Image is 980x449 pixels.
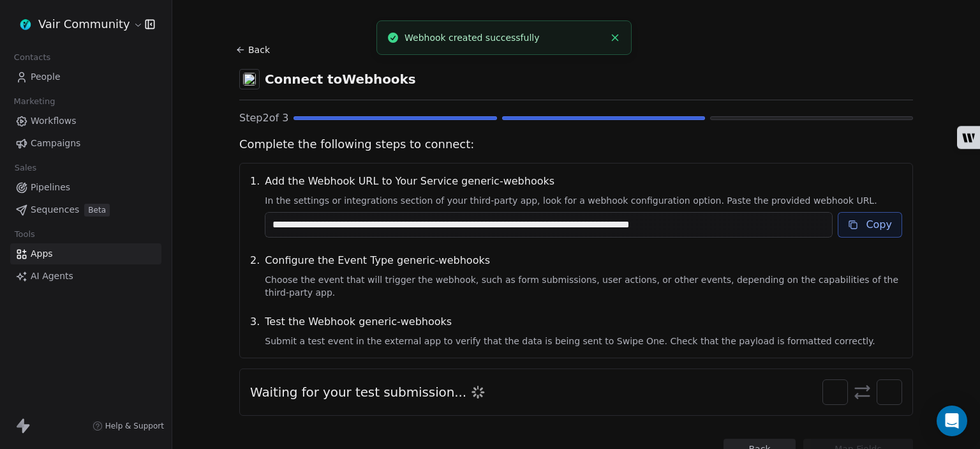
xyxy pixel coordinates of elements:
[239,110,288,126] span: Step 2 of 3
[250,314,260,347] span: 3 .
[265,70,416,88] span: Connect to Webhooks
[265,273,902,299] span: Choose the event that will trigger the webhook, such as form submissions, user actions, or other ...
[31,137,80,150] span: Campaigns
[10,266,161,287] a: AI Agents
[18,17,33,32] img: VAIR%20LOGO%20PNG%20-%20Copy.png
[265,335,902,347] span: Submit a test event in the external app to verify that the data is being sent to Swipe One. Check...
[265,174,902,189] span: Add the Webhook URL to Your Service generic-webhooks
[10,110,161,132] a: Workflows
[265,194,902,207] span: In the settings or integrations section of your third-party app, look for a webhook configuration...
[9,158,42,178] span: Sales
[10,66,161,88] a: People
[234,38,275,61] button: Back
[10,133,161,154] a: Campaigns
[250,383,466,401] span: Waiting for your test submission...
[265,314,902,330] span: Test the Webhook generic-webhooks
[31,247,53,261] span: Apps
[93,421,164,431] a: Help & Support
[31,203,79,217] span: Sequences
[607,29,623,46] button: Close toast
[405,31,604,45] div: Webhook created successfully
[9,225,40,244] span: Tools
[239,136,913,153] span: Complete the following steps to connect:
[31,181,70,194] span: Pipelines
[8,92,61,111] span: Marketing
[31,270,73,283] span: AI Agents
[243,73,256,86] img: webhooks.svg
[84,204,110,217] span: Beta
[31,70,61,84] span: People
[827,384,843,400] img: swipeonelogo.svg
[838,212,902,238] button: Copy
[10,199,161,220] a: SequencesBeta
[105,421,164,431] span: Help & Support
[250,174,260,238] span: 1 .
[250,253,260,299] span: 2 .
[8,48,56,67] span: Contacts
[881,384,898,400] img: webhooks.svg
[265,253,902,268] span: Configure the Event Type generic-webhooks
[38,16,130,33] span: Vair Community
[15,13,136,35] button: Vair Community
[937,406,967,436] div: Open Intercom Messenger
[10,177,161,198] a: Pipelines
[31,114,77,128] span: Workflows
[10,243,161,264] a: Apps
